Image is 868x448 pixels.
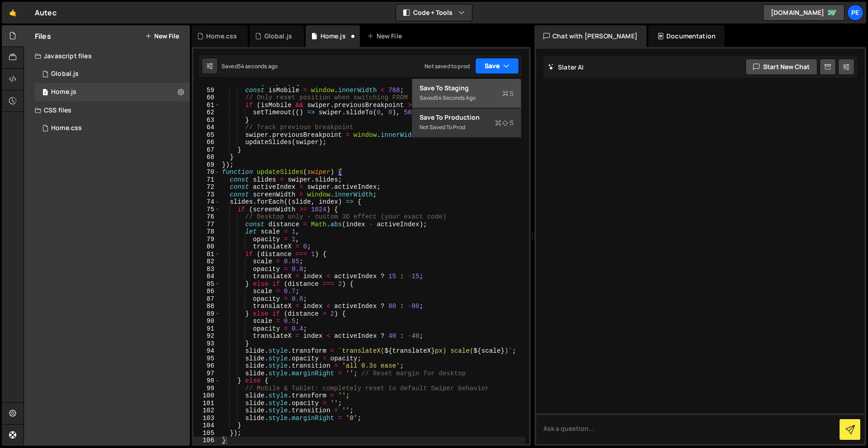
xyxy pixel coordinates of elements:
[193,102,220,109] div: 61
[35,65,190,83] div: 17022/46755.js
[206,32,237,41] div: Home.css
[193,198,220,206] div: 74
[193,415,220,422] div: 103
[145,33,179,40] button: New File
[193,340,220,348] div: 93
[193,317,220,325] div: 90
[35,31,51,41] h2: Files
[745,59,817,75] button: Start new chat
[193,347,220,355] div: 94
[193,370,220,378] div: 97
[264,32,292,41] div: Global.js
[193,243,220,251] div: 80
[193,377,220,385] div: 98
[193,183,220,191] div: 72
[193,266,220,273] div: 83
[193,325,220,333] div: 91
[193,310,220,318] div: 89
[193,228,220,236] div: 78
[193,161,220,169] div: 69
[193,362,220,370] div: 96
[648,25,725,47] div: Documentation
[193,280,220,288] div: 85
[24,47,190,65] div: Javascript files
[193,258,220,266] div: 82
[475,58,519,74] button: Save
[412,108,521,138] button: Save to ProductionS Not saved to prod
[420,93,514,103] div: Saved
[396,5,472,21] button: Code + Tools
[35,7,57,18] div: Autec
[367,32,405,41] div: New File
[534,25,646,47] div: Chat with [PERSON_NAME]
[847,5,863,21] a: Pe
[435,94,476,102] div: 54 seconds ago
[502,89,514,98] span: S
[193,407,220,415] div: 102
[193,206,220,214] div: 75
[193,168,220,176] div: 70
[193,94,220,102] div: 60
[193,429,220,437] div: 105
[420,84,514,93] div: Save to Staging
[193,139,220,146] div: 66
[222,62,278,70] div: Saved
[51,124,82,132] div: Home.css
[193,392,220,400] div: 100
[193,303,220,310] div: 88
[193,236,220,243] div: 79
[238,62,278,70] div: 54 seconds ago
[193,191,220,199] div: 73
[193,332,220,340] div: 92
[35,83,190,101] div: 17022/46754.js
[24,101,190,119] div: CSS files
[193,87,220,94] div: 59
[193,385,220,392] div: 99
[193,355,220,363] div: 95
[193,422,220,429] div: 104
[420,122,514,133] div: Not saved to prod
[193,131,220,139] div: 65
[193,273,220,280] div: 84
[51,88,76,96] div: Home.js
[42,89,48,97] span: 1
[495,118,514,127] span: S
[193,288,220,295] div: 86
[412,79,521,108] button: Save to StagingS Saved54 seconds ago
[193,437,220,444] div: 106
[763,5,844,21] a: [DOMAIN_NAME]
[193,176,220,184] div: 71
[193,221,220,229] div: 77
[321,32,346,41] div: Home.js
[2,2,24,23] a: 🤙
[548,63,584,71] h2: Slater AI
[193,154,220,161] div: 68
[193,124,220,131] div: 64
[193,109,220,117] div: 62
[51,70,79,78] div: Global.js
[193,400,220,407] div: 101
[193,213,220,221] div: 76
[420,113,514,122] div: Save to Production
[35,119,190,137] div: 17022/46762.css
[193,117,220,124] div: 63
[193,295,220,303] div: 87
[425,62,470,70] div: Not saved to prod
[193,251,220,258] div: 81
[193,146,220,154] div: 67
